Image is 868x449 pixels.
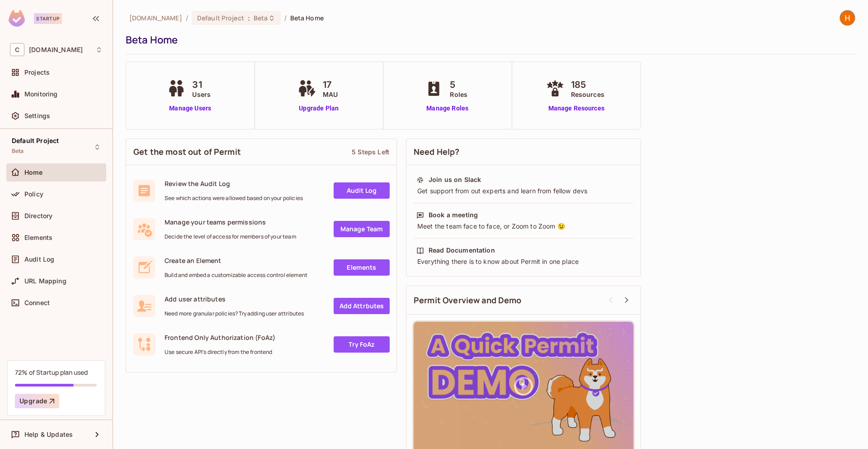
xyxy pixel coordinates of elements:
[165,295,304,303] span: Add user attributes
[416,222,631,231] div: Meet the team face to face, or Zoom to Zoom 😉
[416,186,631,196] div: Get support from out experts and learn from fellow devs
[165,256,307,265] span: Create an Element
[840,10,855,25] img: Hayk Muradyan
[165,272,307,279] span: Build and embed a customizable access control element
[165,179,303,188] span: Review the Audit Log
[165,104,215,113] a: Manage Users
[24,431,73,438] span: Help & Updates
[15,394,59,408] button: Upgrade
[9,10,25,27] img: SReyMgAAAABJRU5ErkJggg==
[334,259,390,276] a: Elements
[571,90,604,99] span: Resources
[571,78,604,91] span: 185
[24,277,66,285] span: URL Mapping
[10,43,24,56] span: C
[29,46,83,53] span: Workspace: chalkboard.io
[450,78,467,91] span: 5
[414,146,460,158] span: Need Help?
[165,349,275,356] span: Use secure API's directly from the frontend
[126,33,851,47] div: Beta Home
[165,195,303,202] span: See which actions were allowed based on your policies
[15,368,88,377] div: 72% of Startup plan used
[290,14,324,22] span: Beta Home
[24,299,50,306] span: Connect
[165,310,304,317] span: Need more granular policies? Try adding user attributes
[24,169,43,176] span: Home
[334,182,390,199] a: Audit Log
[423,104,472,113] a: Manage Roles
[129,14,182,22] span: the active workspace
[414,295,522,306] span: Permit Overview and Demo
[165,233,296,240] span: Decide the level of access for members of your team
[24,69,50,76] span: Projects
[416,257,631,266] div: Everything there is to know about Permit in one place
[24,191,43,198] span: Policy
[12,137,59,144] span: Default Project
[429,246,495,255] div: Read Documentation
[323,90,338,99] span: MAU
[334,298,390,314] a: Add Attrbutes
[254,14,268,22] span: Beta
[165,333,275,342] span: Frontend Only Authorization (FoAz)
[296,104,342,113] a: Upgrade Plan
[197,14,244,22] span: Default Project
[24,212,52,220] span: Directory
[24,91,58,98] span: Monitoring
[352,148,389,156] div: 5 Steps Left
[429,210,478,220] div: Book a meeting
[544,104,609,113] a: Manage Resources
[12,148,24,155] span: Beta
[334,221,390,237] a: Manage Team
[24,112,50,119] span: Settings
[247,14,250,22] span: :
[334,336,390,353] a: Try FoAz
[192,90,211,99] span: Users
[323,78,338,91] span: 17
[24,234,52,241] span: Elements
[450,90,467,99] span: Roles
[133,146,241,158] span: Get the most out of Permit
[165,218,296,226] span: Manage your teams permissions
[284,14,287,22] li: /
[429,175,481,184] div: Join us on Slack
[192,78,211,91] span: 31
[24,256,54,263] span: Audit Log
[186,14,188,22] li: /
[34,13,62,24] div: Startup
